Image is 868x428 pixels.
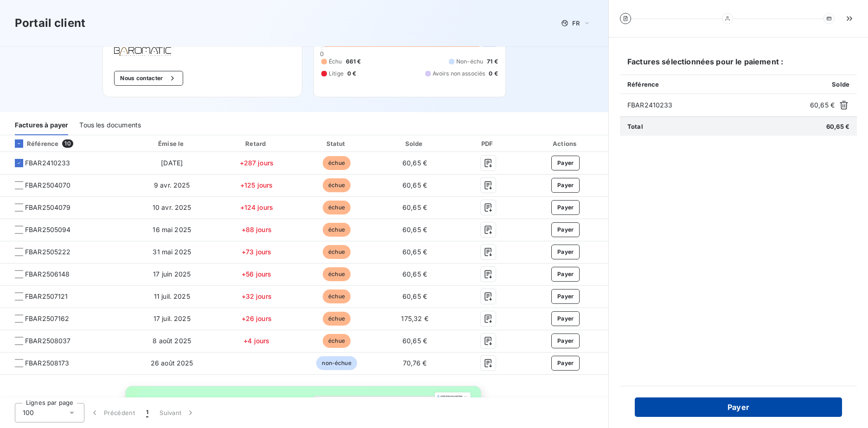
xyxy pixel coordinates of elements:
span: +4 jours [243,337,269,345]
span: +88 jours [242,226,272,233]
span: Référence [627,81,659,88]
button: Payer [551,311,580,326]
button: Payer [551,222,580,237]
span: 17 juin 2025 [153,270,191,278]
span: 60,65 € [402,226,427,233]
span: +124 jours [240,203,274,211]
span: FBAR2504070 [25,181,71,190]
div: PDF [455,139,521,148]
span: +32 jours [242,292,272,300]
span: 9 avr. 2025 [154,181,190,189]
div: Émise le [130,139,214,148]
span: 60,65 € [826,123,849,130]
span: 1 [146,408,148,417]
span: non-échue [316,356,357,370]
span: 60,65 € [402,203,427,211]
span: 0 [320,50,324,57]
span: FBAR2506148 [25,270,70,279]
span: échue [323,245,351,259]
button: Payer [551,200,580,215]
span: 60,65 € [402,159,427,167]
button: Payer [551,289,580,304]
span: 31 mai 2025 [153,248,191,256]
span: échue [323,290,351,303]
button: Payer [551,156,580,170]
span: 60,65 € [810,101,835,110]
span: FR [572,19,580,27]
button: Payer [551,267,580,282]
span: FBAR2410233 [627,101,806,110]
div: Factures à payer [15,116,68,135]
span: FBAR2505094 [25,225,71,234]
span: 60,65 € [402,292,427,300]
span: 71 € [487,57,498,66]
span: échue [323,223,351,237]
span: échue [323,178,351,192]
span: FBAR2504079 [25,203,71,212]
span: 26 août 2025 [151,359,193,367]
div: Actions [524,139,606,148]
span: +56 jours [242,270,271,278]
div: Retard [218,139,295,148]
span: 17 juil. 2025 [153,315,191,322]
span: 60,65 € [402,337,427,345]
span: échue [323,156,351,170]
button: Payer [551,334,580,348]
span: FBAR2507121 [25,292,68,301]
span: échue [323,267,351,281]
span: Litige [329,69,344,78]
span: 60,65 € [402,181,427,189]
button: Payer [551,245,580,259]
span: +125 jours [240,181,273,189]
button: Nous contacter [114,71,183,86]
h6: Factures sélectionnées pour le paiement : [620,56,857,75]
span: +287 jours [240,159,274,167]
div: Tous les documents [79,116,141,135]
button: Précédent [84,403,140,422]
span: Échu [329,57,342,66]
span: FBAR2508173 [25,359,70,368]
div: Solde [378,139,451,148]
span: FBAR2410233 [25,158,70,168]
span: [DATE] [161,159,183,167]
span: FBAR2505222 [25,247,71,257]
span: 661 € [346,57,361,66]
span: échue [323,201,351,214]
span: Total [627,123,643,130]
span: 0 € [489,69,498,78]
span: FBAR2507162 [25,314,70,323]
button: Payer [635,397,842,417]
span: 16 mai 2025 [153,226,191,233]
h3: Portail client [15,15,85,31]
span: échue [323,312,351,326]
button: Payer [551,356,580,371]
span: 8 août 2025 [153,337,191,345]
span: 10 avr. 2025 [153,203,191,211]
span: FBAR2508037 [25,336,71,346]
span: 0 € [347,69,356,78]
span: 10 [62,139,73,148]
span: 70,76 € [403,359,427,367]
span: 100 [23,408,34,417]
span: 175,32 € [401,315,428,322]
span: +26 jours [242,315,272,322]
span: Solde [832,81,849,88]
span: échue [323,334,351,348]
button: Payer [551,178,580,193]
span: +73 jours [242,248,271,256]
span: 60,65 € [402,248,427,256]
span: Non-échu [456,57,483,66]
div: Référence [7,139,58,148]
div: Statut [299,139,375,148]
span: 11 juil. 2025 [154,292,190,300]
button: Suivant [154,403,201,422]
span: Avoirs non associés [433,69,485,78]
span: 60,65 € [402,270,427,278]
button: 1 [140,403,154,422]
